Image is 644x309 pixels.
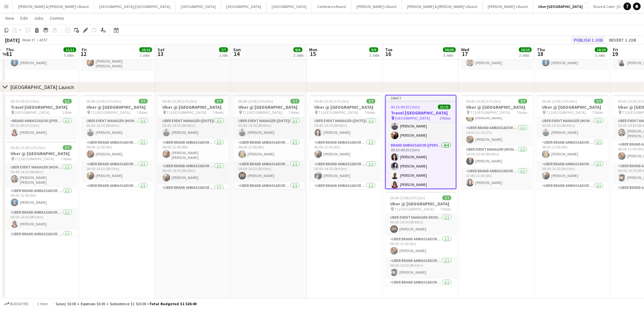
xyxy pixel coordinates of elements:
app-card-role: UBER Brand Ambassador ([PERSON_NAME])1/106:00-14:30 (8h30m)[PERSON_NAME] [385,257,457,279]
div: AEST [39,38,48,42]
span: Edit [20,15,28,21]
div: [DATE] [5,37,20,43]
button: [GEOGRAPHIC_DATA] [221,0,267,13]
button: [GEOGRAPHIC_DATA]/[GEOGRAPHIC_DATA] [94,0,176,13]
span: Budgeted [10,302,29,306]
app-card-role: UBER Brand Ambassador ([PERSON_NAME])1/1 [6,230,77,252]
div: Salary $0.00 + Expenses $0.00 + Subsistence $1 520.00 = [56,301,196,306]
button: Budgeted [3,300,30,307]
a: Edit [18,14,30,22]
span: 1 item [35,301,50,306]
app-card-role: UBER Event Manager (Mon - Fri)1/105:45-14:30 (8h45m)[PERSON_NAME] [385,214,457,236]
button: [PERSON_NAME] & [PERSON_NAME]'s Board [402,0,483,13]
a: View [3,14,17,22]
button: Conference Board [312,0,351,13]
button: Uber [GEOGRAPHIC_DATA] [533,0,588,13]
a: Jobs [31,14,46,22]
span: View [5,15,14,21]
button: Publish 1 job [572,36,606,44]
button: [GEOGRAPHIC_DATA] [267,0,312,13]
button: [PERSON_NAME] & [PERSON_NAME]'s Board [13,0,94,13]
button: [GEOGRAPHIC_DATA] [176,0,221,13]
app-card-role: UBER Brand Ambassador ([PERSON_NAME])1/106:00-14:30 (8h30m)[PERSON_NAME] [6,209,77,230]
button: [PERSON_NAME]'s Board [351,0,402,13]
span: Week 37 [21,38,37,42]
app-card-role: UBER Brand Ambassador ([PERSON_NAME])1/107:00-13:00 (6h) [385,279,457,300]
button: Revert 1 job [607,36,639,44]
span: Total Budgeted $1 520.00 [149,301,196,306]
span: Jobs [34,15,44,21]
app-card-role: UBER Brand Ambassador ([PERSON_NAME])1/106:00-12:00 (6h)[PERSON_NAME] [385,236,457,257]
button: [PERSON_NAME]'s Board [483,0,533,13]
app-job-card: 05:45-23:00 (17h15m)7/7Uber @ [GEOGRAPHIC_DATA] T1 [GEOGRAPHIC_DATA]7 RolesUBER Event Manager (Mo... [385,192,457,286]
span: Comms [50,15,64,21]
a: Comms [47,14,67,22]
